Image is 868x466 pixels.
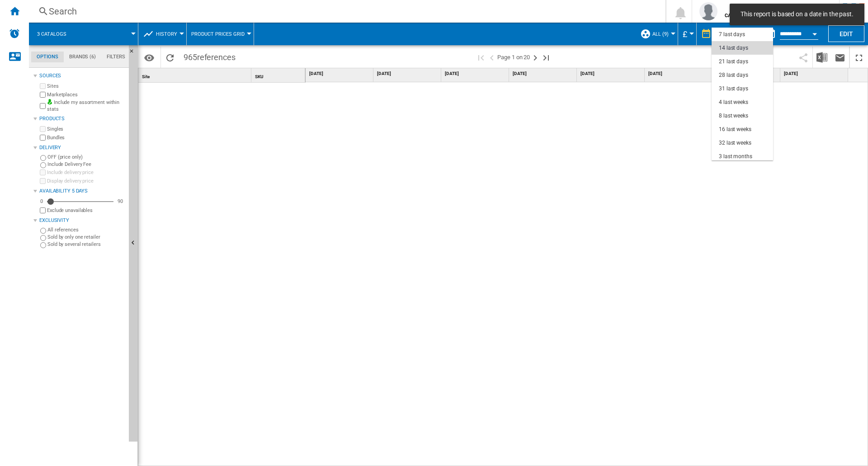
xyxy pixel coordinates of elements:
span: This report is based on a date in the past. [738,10,856,19]
div: 14 last days [719,44,748,52]
div: 16 last weeks [719,126,751,133]
div: 28 last days [719,71,748,79]
div: 4 last weeks [719,99,748,106]
div: 7 last days [719,31,745,38]
div: 3 last months [719,153,752,160]
div: 8 last weeks [719,112,748,120]
div: 21 last days [719,58,748,66]
div: 32 last weeks [719,139,751,147]
div: 31 last days [719,85,748,93]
